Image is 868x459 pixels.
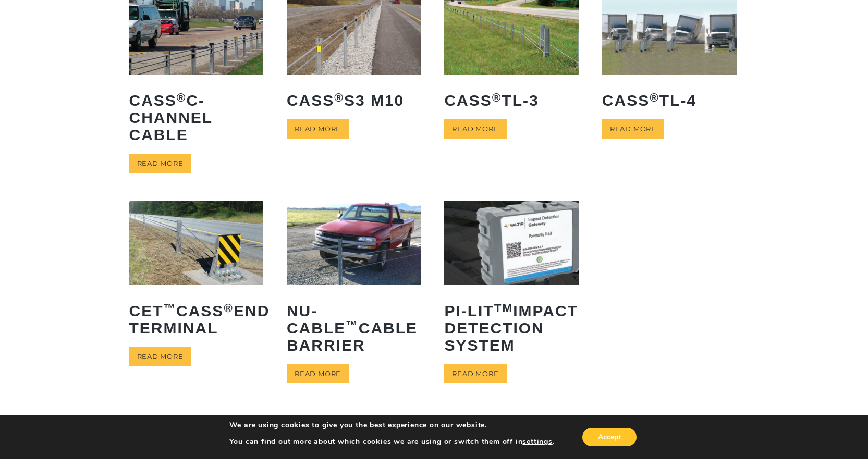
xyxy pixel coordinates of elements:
sup: ® [224,302,234,315]
sup: TM [494,302,514,315]
a: Read more about “CET™ CASS® End Terminal” [129,347,191,366]
sup: ® [492,91,502,104]
a: Read more about “CASS® TL-3” [444,119,506,139]
a: Read more about “CASS® C-Channel Cable” [129,154,191,173]
a: PI-LITTMImpact Detection System [444,201,579,361]
button: settings [522,437,552,446]
sup: ® [177,91,187,104]
p: We are using cookies to give you the best experience on our website. [229,420,555,430]
h2: CASS TL-3 [444,84,579,117]
a: NU-CABLE™Cable Barrier [287,201,421,361]
a: CET™CASS®End Terminal [129,201,264,344]
button: Accept [582,428,637,446]
a: Read more about “PI-LITTM Impact Detection System” [444,364,506,383]
a: Read more about “CASS® S3 M10” [287,119,349,139]
a: Read more about “CASS® TL-4” [602,119,664,139]
sup: ® [334,91,344,104]
sup: ® [650,91,659,104]
p: You can find out more about which cookies we are using or switch them off in . [229,437,555,446]
sup: ™ [164,302,177,315]
h2: NU-CABLE Cable Barrier [287,294,421,362]
a: Read more about “NU-CABLE™ Cable Barrier” [287,364,349,383]
h2: CASS C-Channel Cable [129,84,264,151]
sup: ™ [346,319,359,332]
h2: PI-LIT Impact Detection System [444,294,579,362]
h2: CET CASS End Terminal [129,294,264,344]
h2: CASS S3 M10 [287,84,421,117]
h2: CASS TL-4 [602,84,737,117]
